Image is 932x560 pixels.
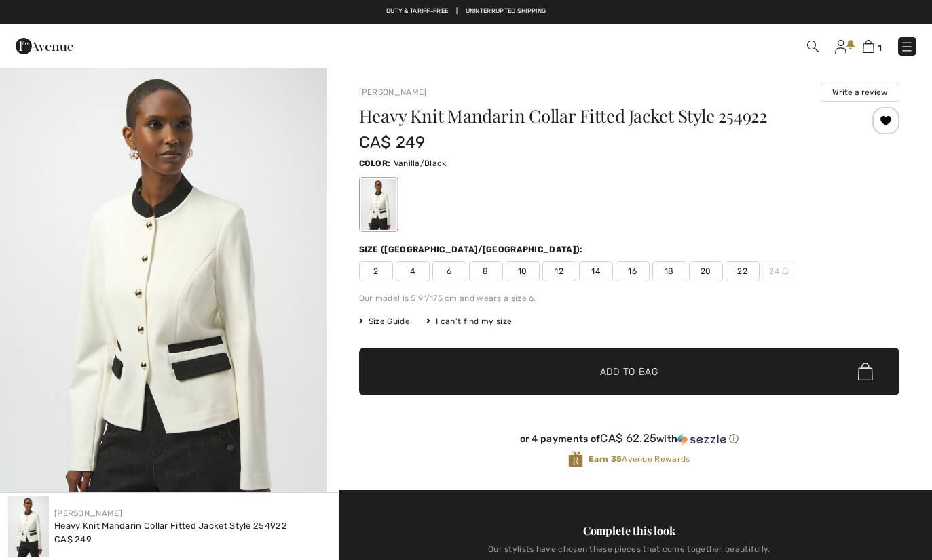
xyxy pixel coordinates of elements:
span: 16 [616,261,650,281]
div: or 4 payments of with [359,432,899,445]
span: 14 [579,261,613,281]
div: Our model is 5'9"/175 cm and wears a size 6. [359,292,899,304]
span: Avenue Rewards [589,453,690,465]
img: Heavy Knit Mandarin Collar Fitted Jacket style 254922 [8,496,49,557]
button: Add to Bag [359,348,899,395]
img: 1ère Avenue [16,33,73,60]
img: Menu [900,40,914,54]
button: Write a review [821,83,899,102]
strong: Earn 35 [589,454,622,464]
a: [PERSON_NAME] [359,87,427,97]
a: [PERSON_NAME] [54,508,122,518]
span: 2 [359,261,393,281]
span: CA$ 62.25 [600,431,656,445]
h1: Heavy Knit Mandarin Collar Fitted Jacket Style 254922 [359,107,810,125]
span: 10 [506,261,540,281]
img: Shopping Bag [863,40,874,53]
div: I can't find my size [426,315,512,327]
img: Bag.svg [858,363,873,380]
span: 4 [396,261,430,281]
a: 1 [863,38,882,54]
div: Complete this look [359,523,899,539]
div: Vanilla/Black [360,179,396,230]
img: Search [807,41,819,52]
a: 1ère Avenue [16,39,73,52]
span: 12 [542,261,576,281]
div: Heavy Knit Mandarin Collar Fitted Jacket Style 254922 [54,519,287,533]
div: Size ([GEOGRAPHIC_DATA]/[GEOGRAPHIC_DATA]): [359,243,586,256]
span: Add to Bag [600,365,658,379]
img: Avenue Rewards [568,450,583,468]
span: Vanilla/Black [394,159,447,168]
div: or 4 payments ofCA$ 62.25withSezzle Click to learn more about Sezzle [359,432,899,450]
span: 24 [762,261,796,281]
span: CA$ 249 [54,534,92,544]
img: Sezzle [677,433,726,445]
span: 20 [689,261,723,281]
img: My Info [835,40,846,54]
span: 22 [726,261,760,281]
img: ring-m.svg [782,268,789,275]
span: 6 [432,261,466,281]
span: 8 [469,261,503,281]
span: Color: [359,159,391,168]
span: CA$ 249 [359,133,426,152]
span: 18 [652,261,686,281]
span: Size Guide [359,315,410,327]
span: 1 [878,43,882,53]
